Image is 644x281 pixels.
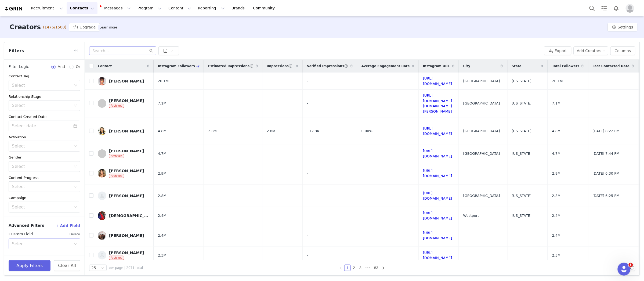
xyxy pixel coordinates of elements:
[12,184,71,189] div: Select
[629,263,633,267] span: 3
[463,101,500,106] span: [GEOGRAPHIC_DATA]
[158,253,167,258] span: 2.3M
[109,99,144,103] div: [PERSON_NAME]
[512,78,532,84] span: [US_STATE]
[228,2,249,14] a: Brands
[74,185,77,189] i: icon: down
[109,251,144,255] div: [PERSON_NAME]
[9,223,44,228] span: Advanced Filters
[12,83,72,88] div: Select
[158,151,167,156] span: 4.7M
[98,251,106,260] img: placeholder-contacts.jpeg
[158,78,169,84] span: 20.1M
[109,104,124,108] span: Archived
[98,2,134,14] button: Messages
[610,2,622,14] button: Notifications
[307,193,353,199] div: -
[9,175,80,181] div: Content Progress
[250,2,281,14] a: Community
[98,77,149,85] a: [PERSON_NAME]
[544,46,571,55] button: Export
[101,266,104,270] i: icon: down
[98,64,112,69] span: Contact
[109,256,124,260] span: Archived
[593,128,620,134] span: [DATE] 8:22 PM
[158,193,167,199] span: 2.8M
[307,213,353,218] div: -
[109,129,144,133] div: [PERSON_NAME]
[423,64,450,69] span: Instagram URL
[98,169,106,178] img: 6b900221-e133-435d-9343-5b4f17e68a63--s.jpg
[552,128,561,134] span: 4.8M
[74,242,77,246] i: icon: down
[74,165,77,169] i: icon: down
[158,128,167,134] span: 4.8M
[28,2,66,14] button: Recruitment
[109,214,149,218] div: [DEMOGRAPHIC_DATA][PERSON_NAME]
[423,231,452,240] a: [URL][DOMAIN_NAME]
[463,78,500,84] span: [GEOGRAPHIC_DATA]
[134,2,165,14] button: Program
[307,78,353,84] div: -
[208,64,254,69] span: Estimated Impressions
[208,128,217,134] span: 2.8M
[109,169,144,173] div: [PERSON_NAME]
[67,2,97,14] button: Contacts
[9,48,24,54] span: Filters
[593,151,620,156] span: [DATE] 7:44 PM
[158,213,167,218] span: 2.4M
[9,121,80,131] input: Select date
[307,101,353,106] div: -
[4,6,23,11] a: grin logo
[372,265,380,271] li: 83
[339,266,343,270] i: icon: left
[357,265,364,271] li: 3
[598,2,610,14] a: Tasks
[380,265,387,271] li: Next Page
[423,191,452,200] a: [URL][DOMAIN_NAME]
[593,193,620,199] span: [DATE] 6:25 PM
[98,192,149,200] a: [PERSON_NAME]
[552,78,563,84] span: 20.1M
[98,127,149,135] a: [PERSON_NAME]
[56,64,67,70] span: And
[98,231,149,240] a: [PERSON_NAME]
[338,265,344,271] li: Previous Page
[149,49,153,53] i: icon: search
[9,114,80,120] div: Contact Created Date
[618,263,631,276] iframe: Intercom live chat
[307,64,348,69] span: Verified Impressions
[165,2,194,14] button: Content
[423,149,452,158] a: [URL][DOMAIN_NAME]
[512,193,532,199] span: [US_STATE]
[9,74,80,79] div: Contact Tag
[610,46,635,55] button: Columns
[344,265,351,271] li: 1
[372,265,380,271] a: 83
[12,164,71,169] div: Select
[9,260,50,271] button: Apply Filters
[98,211,106,220] img: 241fa113-15b3-4133-97c2-7cb64e88e3c5.jpg
[10,22,41,32] h3: Creators
[74,84,77,88] i: icon: down
[98,211,149,220] a: [DEMOGRAPHIC_DATA][PERSON_NAME]
[463,64,470,69] span: City
[98,99,149,108] a: [PERSON_NAME]Archived
[307,128,353,134] div: 112.3K
[361,64,410,69] span: Average Engagement Rate
[552,233,561,238] span: 2.4M
[608,23,638,31] button: Settings
[463,128,500,134] span: [GEOGRAPHIC_DATA]
[91,265,96,271] div: 25
[552,64,580,69] span: Total Followers
[98,169,149,178] a: [PERSON_NAME]Archived
[593,171,620,176] span: [DATE] 6:30 PM
[382,266,385,270] i: icon: right
[158,101,167,106] span: 7.1M
[98,77,106,85] img: 14e5f2ac-87f9-418c-a328-e7e7312b31c3--s.jpg
[74,145,77,148] i: icon: down
[626,4,634,13] img: placeholder-profile.jpg
[109,194,144,198] div: [PERSON_NAME]
[98,25,118,30] div: Tooltip anchor
[158,64,195,69] span: Instagram Followers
